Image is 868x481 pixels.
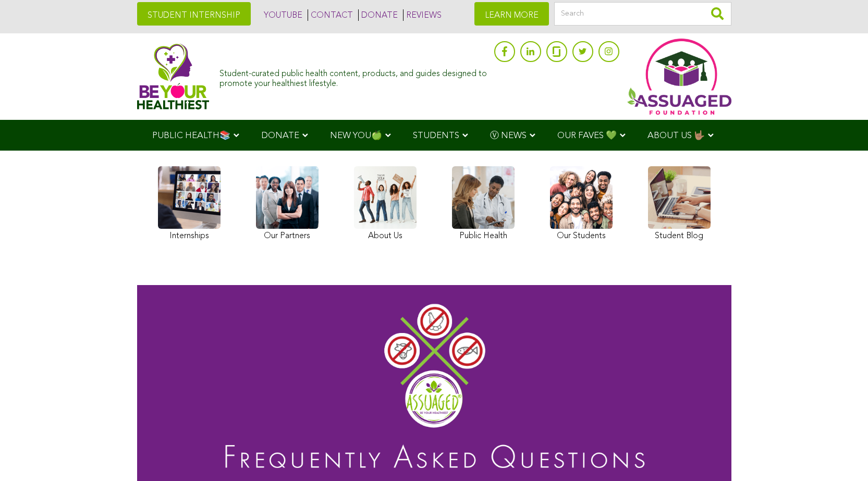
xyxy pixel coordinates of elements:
a: YOUTUBE [261,9,302,21]
a: REVIEWS [403,9,442,21]
span: ABOUT US 🤟🏽 [647,131,705,140]
div: Student-curated public health content, products, and guides designed to promote your healthiest l... [219,64,488,89]
img: Assuaged App [627,39,731,115]
span: STUDENTS [413,131,459,140]
div: Navigation Menu [137,120,731,151]
iframe: Chat Widget [816,431,868,481]
img: glassdoor [553,46,560,57]
a: CONTACT [308,9,353,21]
img: Assuaged [137,43,210,109]
span: NEW YOU🍏 [330,131,382,140]
a: LEARN MORE [474,2,549,26]
a: STUDENT INTERNSHIP [137,2,251,26]
span: DONATE [261,131,299,140]
span: PUBLIC HEALTH📚 [152,131,230,140]
a: DONATE [358,9,398,21]
span: Ⓥ NEWS [490,131,527,140]
span: OUR FAVES 💚 [557,131,617,140]
input: Search [554,2,731,26]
